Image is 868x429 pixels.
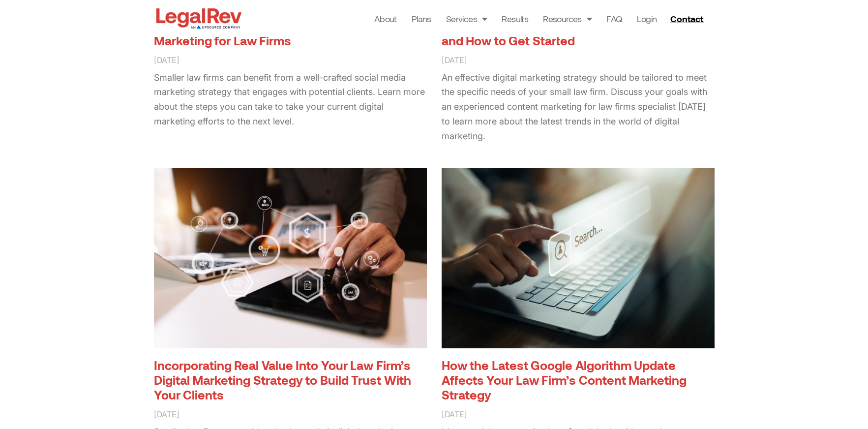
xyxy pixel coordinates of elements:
[154,168,427,348] a: A woman using a tablet on and a laptop on a desk.
[442,358,687,402] a: How the Latest Google Algorithm Update Affects Your Law Firm’s Content Marketing Strategy
[442,18,714,48] a: Top Legal Marketing Trends for Small Law Firms and How to Get Started
[502,12,528,26] a: Results
[670,14,703,23] span: Contact
[446,12,487,26] a: Services
[374,12,657,26] nav: Menu
[666,11,710,27] a: Contact
[154,358,411,402] a: Incorporating Real Value Into Your Law Firm’s Digital Marketing Strategy to Build Trust With Your...
[151,166,427,350] img: A woman using a tablet on and a laptop on a desk.
[637,12,657,26] a: Login
[442,168,715,348] a: A person at a desk in front of a silver laptop pressing a floating representation of a search box.
[154,409,180,419] span: [DATE]
[439,166,715,350] img: A person at a desk in front of a silver laptop pressing a floating representation of a search box.
[543,12,592,26] a: Resources
[442,55,467,65] span: [DATE]
[154,18,425,48] a: Unlocking the Secrets of Effective Social Media Marketing for Law Firms
[412,12,431,26] a: Plans
[606,12,622,26] a: FAQ
[154,70,427,129] p: Smaller law firms can benefit from a well-crafted social media marketing strategy that engages wi...
[374,12,397,26] a: About
[442,70,715,144] p: An effective digital marketing strategy should be tailored to meet the specific needs of your sma...
[154,55,180,65] span: [DATE]
[442,409,467,419] span: [DATE]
